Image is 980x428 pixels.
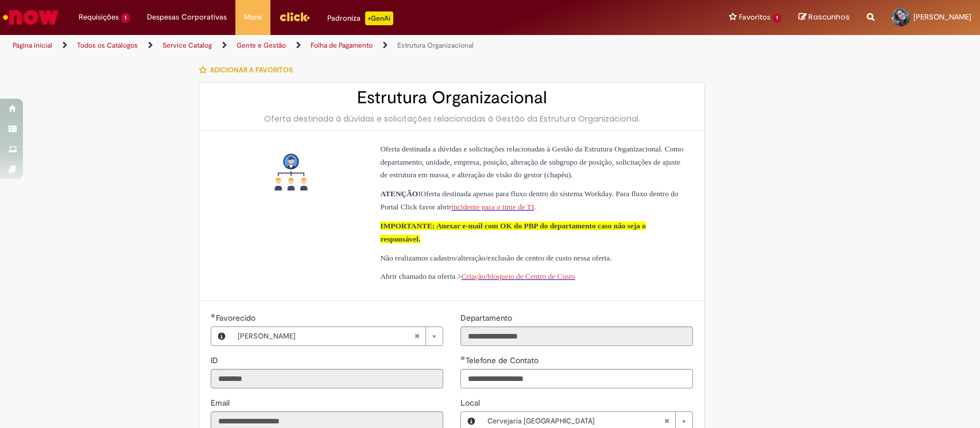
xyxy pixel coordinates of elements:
[397,41,474,50] a: Estrutura Organizacional
[162,41,212,50] a: Service Catalog
[913,12,971,22] span: [PERSON_NAME]
[739,11,770,23] span: Favoritos
[808,11,850,22] span: Rascunhos
[211,398,232,408] span: Somente leitura - Email
[462,272,575,281] a: Criação/bloqueio de Centro de Custo
[77,41,138,50] a: Todos os Catálogos
[232,327,443,345] a: [PERSON_NAME]Limpar campo Favorecido
[460,398,482,408] span: Local
[147,11,227,23] span: Despesas Corporativas
[460,312,514,324] label: Somente leitura - Departamento
[211,355,220,365] span: Somente leitura - ID
[216,313,258,323] span: Necessários - Favorecido
[279,8,310,25] img: click_logo_yellow_360x200.png
[380,221,646,243] span: IMPORTANTE: Anexar e-mail com OK do PBP do departamento caso não seja o responsável.
[237,41,286,50] a: Gente e Gestão
[380,272,461,281] span: Abrir chamado na oferta >
[199,58,299,82] button: Adicionar a Favoritos
[311,41,373,50] a: Folha de Pagamento
[211,113,693,124] div: Oferta destinada à dúvidas e solicitações relacionadas à Gestão da Estrutura Organizacional.
[211,313,216,318] span: Obrigatório Preenchido
[534,203,536,211] span: .
[451,203,534,211] a: incidente para o time de TI
[273,154,309,190] img: Estrutura Organizacional
[238,327,414,345] span: [PERSON_NAME]
[211,88,693,107] h2: Estrutura Organizacional
[244,11,262,23] span: More
[211,355,220,366] label: Somente leitura - ID
[211,397,232,408] label: Somente leitura - Email
[460,369,693,388] input: Telefone de Contato
[380,189,678,211] span: Oferta destinada apenas para fluxo dentro do sistema Workday. Para fluxo dentro do Portal Click f...
[773,13,781,23] span: 1
[799,12,850,23] a: Rascunhos
[121,13,130,23] span: 1
[380,254,611,262] span: Não realizamos cadastro/alteração/exclusão de centro de custo nessa oferta.
[466,355,541,365] span: Telefone de Contato
[210,65,293,75] span: Adicionar a Favoritos
[211,369,443,388] input: ID
[408,327,425,345] abbr: Limpar campo Favorecido
[380,145,683,180] span: Oferta destinada a dúvidas e solicitações relacionadas à Gestão da Estrutura Organizacional. Como...
[460,326,693,346] input: Departamento
[380,189,420,198] span: ATENÇÃO!
[1,6,60,29] img: ServiceNow
[365,11,393,25] p: +GenAi
[460,356,466,360] span: Obrigatório Preenchido
[9,35,645,56] ul: Trilhas de página
[460,313,514,323] span: Somente leitura - Departamento
[327,11,393,25] div: Padroniza
[13,41,52,50] a: Página inicial
[211,327,232,345] button: Favorecido, Visualizar este registro Mariana Valois Ribeiro Silva
[79,11,119,23] span: Requisições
